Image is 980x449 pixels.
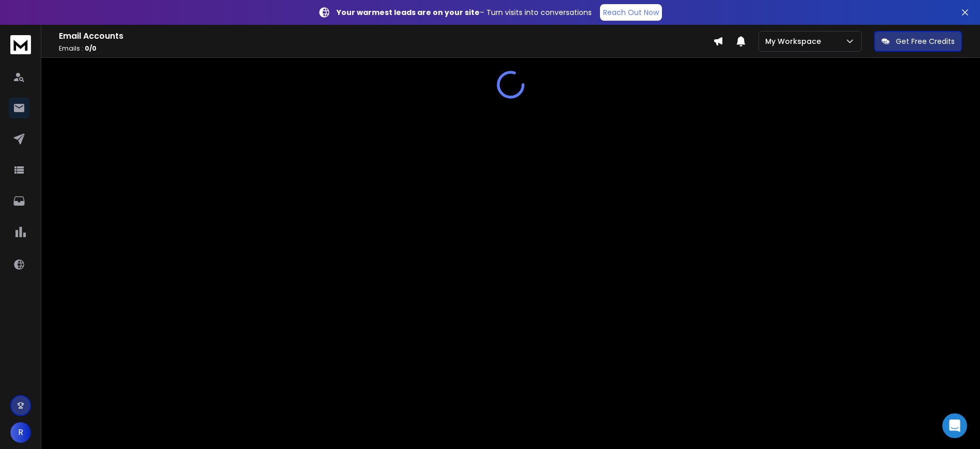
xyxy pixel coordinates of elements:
p: Emails : [59,44,713,53]
div: Open Intercom Messenger [942,413,967,438]
button: Get Free Credits [874,31,962,52]
a: Reach Out Now [600,4,662,21]
p: Get Free Credits [896,36,955,47]
p: – Turn visits into conversations [337,7,592,18]
p: My Workspace [765,36,825,47]
p: Reach Out Now [603,7,659,18]
button: R [10,422,31,443]
h1: Email Accounts [59,30,713,42]
span: 0 / 0 [85,44,97,53]
img: logo [10,35,31,54]
strong: Your warmest leads are on your site [337,7,480,18]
